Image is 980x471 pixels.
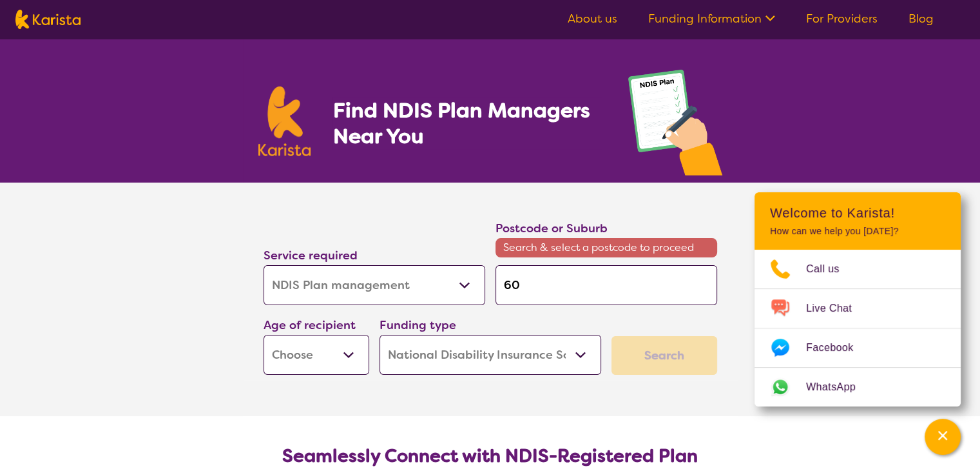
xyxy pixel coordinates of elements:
span: Live Chat [806,299,867,318]
img: plan-management [628,70,722,183]
button: Channel Menu [925,419,961,455]
input: Type [495,265,717,305]
p: How can we help you [DATE]? [770,226,945,237]
a: For Providers [806,11,878,26]
a: About us [568,11,617,26]
a: Funding Information [648,11,775,26]
label: Service required [264,248,358,263]
img: Karista logo [258,86,311,156]
img: Karista logo [15,10,81,29]
a: Blog [908,11,934,26]
label: Age of recipient [264,317,356,333]
div: Channel Menu [754,192,961,406]
h2: Welcome to Karista! [770,205,945,221]
span: Search & select a postcode to proceed [495,238,717,257]
span: WhatsApp [806,377,871,397]
span: Facebook [806,338,869,357]
ul: Choose channel [754,250,961,406]
label: Postcode or Suburb [495,221,608,236]
a: Web link opens in a new tab. [754,368,961,406]
span: Call us [806,259,855,279]
h1: Find NDIS Plan Managers Near You [332,97,602,149]
label: Funding type [380,317,456,333]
